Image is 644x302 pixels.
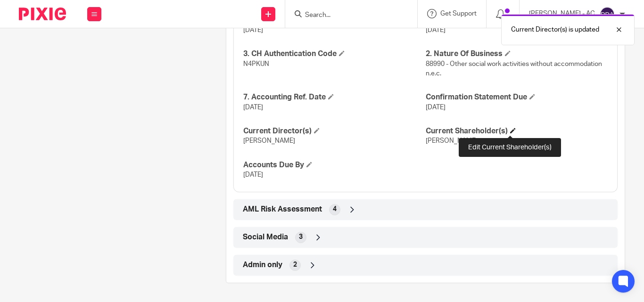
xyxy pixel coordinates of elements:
[243,92,425,102] h4: 7. Accounting Ref. Date
[243,27,263,33] span: [DATE]
[243,204,322,214] span: AML Risk Assessment
[19,8,66,20] img: Pixie
[426,92,608,102] h4: Confirmation Statement Due
[243,260,282,270] span: Admin only
[243,104,263,111] span: [DATE]
[333,204,337,214] span: 4
[293,260,297,269] span: 2
[426,104,446,111] span: [DATE]
[426,126,608,136] h4: Current Shareholder(s)
[243,232,288,242] span: Social Media
[304,11,389,20] input: Search
[426,138,478,144] span: [PERSON_NAME]
[243,160,425,170] h4: Accounts Due By
[243,61,269,67] span: N4PKUN
[511,25,599,34] p: Current Director(s) is updated
[426,49,608,59] h4: 2. Nature Of Business
[600,7,615,22] img: svg%3E
[243,138,295,144] span: [PERSON_NAME]
[299,232,303,242] span: 3
[426,61,602,77] span: 88990 - Other social work activities without accommodation n.e.c.
[243,171,263,178] span: [DATE]
[243,126,425,136] h4: Current Director(s)
[243,49,425,59] h4: 3. CH Authentication Code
